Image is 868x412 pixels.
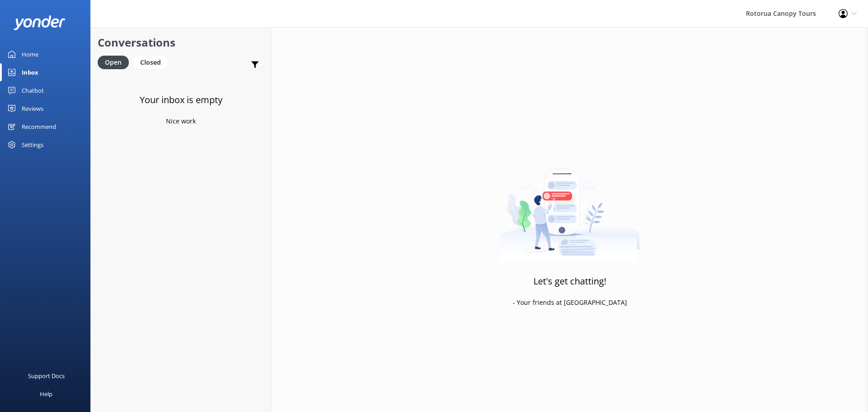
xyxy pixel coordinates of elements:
[22,81,44,99] div: Chatbot
[513,298,627,308] p: - Your friends at [GEOGRAPHIC_DATA]
[22,136,43,154] div: Settings
[533,274,606,289] h3: Let's get chatting!
[22,63,38,81] div: Inbox
[98,34,264,51] h2: Conversations
[98,57,133,67] a: Open
[28,367,65,385] div: Support Docs
[166,116,196,126] p: Nice work
[40,385,52,403] div: Help
[22,45,38,63] div: Home
[133,57,172,67] a: Closed
[22,118,56,136] div: Recommend
[98,56,129,69] div: Open
[14,15,66,30] img: yonder-white-logo.png
[500,150,640,263] img: artwork of a man stealing a conversation from at giant smartphone
[140,93,222,107] h3: Your inbox is empty
[133,56,168,69] div: Closed
[22,99,43,118] div: Reviews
